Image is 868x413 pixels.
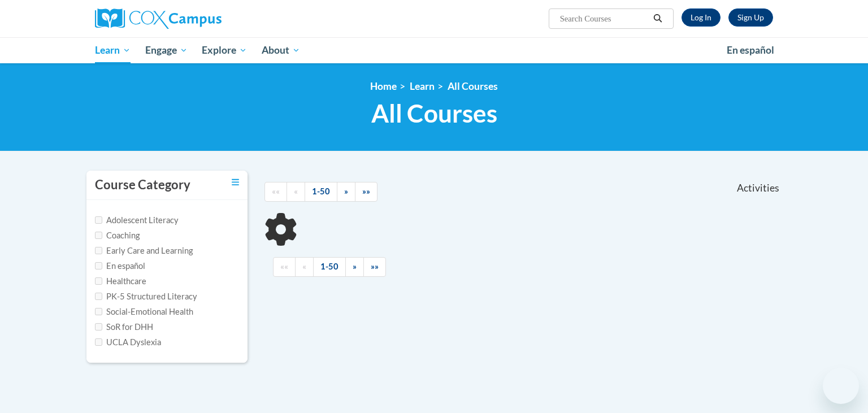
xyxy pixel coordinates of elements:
[95,8,310,29] a: Cox Campus
[649,12,666,25] button: Search
[344,186,348,196] span: »
[448,80,498,92] a: All Courses
[95,262,102,269] input: Checkbox for Options
[232,176,239,189] a: Toggle collapse
[363,257,386,277] a: End
[362,186,370,196] span: »»
[410,80,435,92] a: Learn
[337,182,355,202] a: Next
[719,38,782,62] a: En español
[264,182,287,202] a: Begining
[145,44,188,57] span: Engage
[138,37,195,63] a: Engage
[194,37,254,63] a: Explore
[273,257,296,277] a: Begining
[95,245,193,257] label: Early Care and Learning
[305,182,337,202] a: 1-50
[95,290,197,303] label: PK-5 Structured Literacy
[95,336,161,349] label: UCLA Dyslexia
[272,186,280,196] span: ««
[95,338,102,346] input: Checkbox for Options
[727,44,774,56] span: En español
[88,37,138,63] a: Learn
[95,229,140,242] label: Coaching
[202,44,247,57] span: Explore
[682,8,721,27] a: Log In
[295,257,314,277] a: Previous
[95,306,193,318] label: Social-Emotional Health
[95,214,179,227] label: Adolescent Literacy
[371,98,497,128] span: All Courses
[313,257,346,277] a: 1-50
[280,262,288,271] span: ««
[95,232,102,239] input: Checkbox for Options
[737,182,779,194] span: Activities
[95,216,102,224] input: Checkbox for Options
[370,80,397,92] a: Home
[728,8,773,27] a: Register
[95,293,102,300] input: Checkbox for Options
[287,182,305,202] a: Previous
[95,176,190,194] h3: Course Category
[95,260,145,272] label: En español
[95,44,131,57] span: Learn
[823,368,859,404] iframe: Button to launch messaging window
[353,262,357,271] span: »
[95,247,102,254] input: Checkbox for Options
[302,262,306,271] span: «
[95,321,153,333] label: SoR for DHH
[78,37,790,63] div: Main menu
[559,12,649,25] input: Search Courses
[345,257,364,277] a: Next
[95,275,146,288] label: Healthcare
[95,277,102,285] input: Checkbox for Options
[294,186,298,196] span: «
[371,262,379,271] span: »»
[355,182,377,202] a: End
[95,323,102,331] input: Checkbox for Options
[95,8,222,29] img: Cox Campus
[95,308,102,315] input: Checkbox for Options
[262,44,300,57] span: About
[254,37,307,63] a: About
